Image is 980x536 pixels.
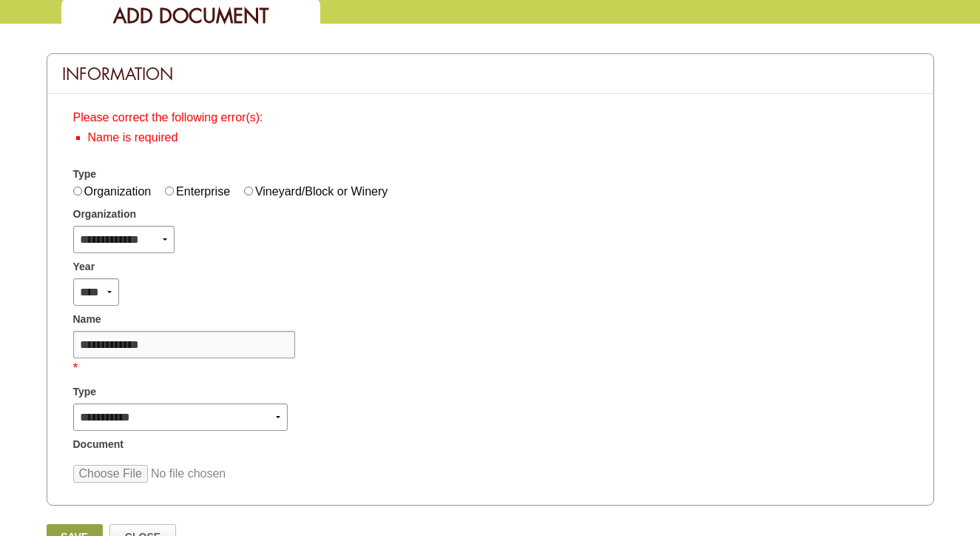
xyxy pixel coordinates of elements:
[47,54,933,94] div: Information
[73,312,101,327] span: Name
[176,185,230,198] label: Enterprise
[88,127,908,149] li: Name is required
[73,109,908,149] div: Please correct the following error(s):
[255,185,388,198] label: Vineyard/Block or Winery
[73,437,124,452] span: Document
[84,185,152,198] label: Organization
[73,167,97,182] span: Type
[73,384,97,400] span: Type
[113,3,268,29] span: Add Document
[73,259,95,275] span: Year
[73,207,137,222] span: Organization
